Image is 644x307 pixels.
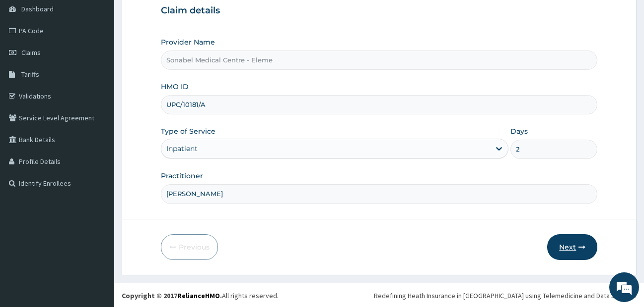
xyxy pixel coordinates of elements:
[161,234,218,260] button: Previous
[177,291,220,300] a: RelianceHMO
[21,70,39,79] span: Tariffs
[21,48,41,57] span: Claims
[161,37,215,47] label: Provider Name
[122,291,222,300] strong: Copyright © 2017 .
[374,291,637,301] div: Redefining Heath Insurance in [GEOGRAPHIC_DATA] using Telemedicine and Data Science!
[166,144,198,153] div: Inpatient
[510,126,528,136] label: Days
[18,50,40,74] img: d_794563401_company_1708531726252_794563401
[161,82,189,92] label: HMO ID
[52,55,167,68] div: Chat with us now
[5,203,189,238] textarea: Type your message and hit 'Enter'
[161,126,215,136] label: Type of Service
[58,91,137,191] span: We're online!
[21,4,54,13] span: Dashboard
[547,234,597,260] button: Next
[161,5,598,16] h3: Claim details
[161,95,598,114] input: Enter HMO ID
[161,171,203,181] label: Practitioner
[161,184,598,204] input: Enter Name
[163,5,187,29] div: Minimize live chat window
